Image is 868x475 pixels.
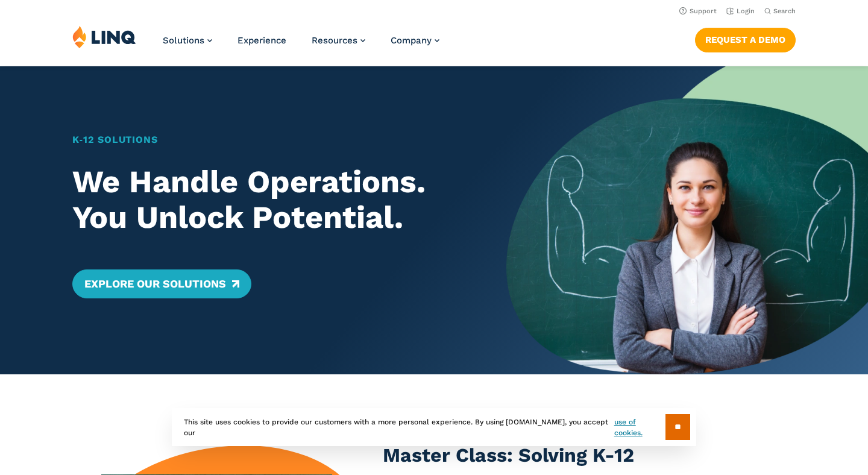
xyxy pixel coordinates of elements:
img: Home Banner [506,66,868,374]
h1: K‑12 Solutions [72,133,471,147]
a: Company [391,35,439,46]
span: Search [773,7,796,15]
nav: Button Navigation [695,25,796,52]
a: Explore Our Solutions [72,269,251,298]
nav: Primary Navigation [163,25,439,65]
a: Solutions [163,35,212,46]
span: Company [391,35,432,46]
button: Open Search Bar [764,7,796,16]
span: Resources [312,35,357,46]
a: Request a Demo [695,28,796,52]
a: Login [726,7,755,15]
img: LINQ | K‑12 Software [72,25,136,48]
h2: We Handle Operations. You Unlock Potential. [72,164,471,236]
a: use of cookies. [614,417,665,438]
span: Solutions [163,35,204,46]
a: Support [679,7,717,15]
a: Experience [237,35,286,46]
a: Resources [312,35,365,46]
div: This site uses cookies to provide our customers with a more personal experience. By using [DOMAIN... [172,408,696,446]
